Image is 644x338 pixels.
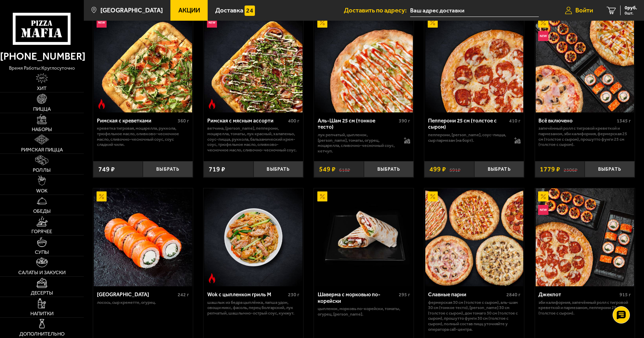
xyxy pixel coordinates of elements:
span: 0 руб. [625,6,637,10]
span: Супы [35,250,49,255]
p: Эби Калифорния, Запечённый ролл с тигровой креветкой и пармезаном, Пепперони 25 см (толстое с сыр... [538,300,631,316]
span: 230 г [288,292,299,298]
span: Горячее [31,229,52,234]
span: Доставка [215,7,243,14]
a: АкционныйАль-Шам 25 см (тонкое тесто) [314,14,414,112]
span: 719 ₽ [209,166,225,172]
button: Выбрать [143,161,193,178]
img: Акционный [428,191,438,201]
p: креветка тигровая, моцарелла, руккола, трюфельное масло, оливково-чесночное масло, сливочно-чесно... [97,126,189,147]
img: Акционный [538,18,548,28]
span: Войти [575,7,593,14]
img: Акционный [538,191,548,201]
span: 400 г [288,118,299,124]
img: Славные парни [425,188,524,287]
a: АкционныйНовинкаДжекпот [535,188,635,287]
span: Напитки [30,311,53,316]
img: Wok с цыпленком гриль M [204,188,303,287]
button: Выбрать [585,161,635,178]
span: 410 г [509,118,521,124]
div: Пепперони 25 см (толстое с сыром) [428,118,507,130]
span: WOK [36,188,48,193]
img: Острое блюдо [97,99,107,109]
span: 360 г [178,118,189,124]
a: НовинкаОстрое блюдоРимская с мясным ассорти [204,14,303,112]
div: Джекпот [538,291,618,298]
img: Джекпот [536,188,634,287]
a: НовинкаОстрое блюдоРимская с креветками [93,14,193,112]
button: Выбрать [474,161,524,178]
span: Десерты [31,290,53,296]
a: АкционныйНовинкаВсё включено [535,14,635,112]
img: Новинка [97,18,107,28]
span: Акции [178,7,200,14]
img: Пепперони 25 см (толстое с сыром) [425,14,524,112]
img: Акционный [428,18,438,28]
s: 591 ₽ [449,166,460,172]
a: Острое блюдоWok с цыпленком гриль M [204,188,303,287]
a: АкционныйФиладельфия [93,188,193,287]
p: лук репчатый, цыпленок, [PERSON_NAME], томаты, огурец, моцарелла, сливочно-чесночный соус, кетчуп. [318,132,397,153]
div: Римская с мясным ассорти [207,118,287,124]
img: Новинка [538,205,548,215]
span: 242 г [178,292,189,298]
img: Римская с мясным ассорти [204,14,303,112]
div: Wok с цыпленком гриль M [207,291,287,298]
span: Салаты и закуски [18,270,66,275]
p: Запечённый ролл с тигровой креветкой и пармезаном, Эби Калифорния, Фермерская 25 см (толстое с сы... [538,126,631,147]
img: Акционный [317,18,327,28]
a: АкционныйПепперони 25 см (толстое с сыром) [424,14,524,112]
div: Шаверма с морковью по-корейски [318,291,397,304]
img: Акционный [317,191,327,201]
p: лосось, Сыр креметте, огурец. [97,300,189,305]
a: АкционныйШаверма с морковью по-корейски [314,188,414,287]
p: пепперони, [PERSON_NAME], соус-пицца, сыр пармезан (на борт). [428,132,507,143]
p: цыпленок, морковь по-корейски, томаты, огурец, [PERSON_NAME]. [318,306,410,317]
img: 15daf4d41897b9f0e9f617042186c801.svg [245,6,255,16]
img: Острое блюдо [207,99,217,109]
span: 499 ₽ [429,166,446,172]
span: 915 г [620,292,631,298]
span: 1345 г [617,118,631,124]
span: 549 ₽ [319,166,336,172]
span: 390 г [399,118,410,124]
span: Доставить по адресу: [344,7,410,14]
span: Пицца [33,107,51,112]
img: Аль-Шам 25 см (тонкое тесто) [315,14,413,112]
img: Филадельфия [94,188,192,287]
span: Санкт-Петербург, Гончарная улица, 3Б [410,4,539,17]
img: Новинка [207,18,217,28]
img: Всё включено [536,14,634,112]
span: Хит [37,86,47,91]
p: Фермерская 30 см (толстое с сыром), Аль-Шам 30 см (тонкое тесто), [PERSON_NAME] 30 см (толстое с ... [428,300,521,332]
p: шашлык из бедра цыплёнка, лапша удон, овощи микс, фасоль, перец болгарский, лук репчатый, шашлычн... [207,300,300,316]
div: Аль-Шам 25 см (тонкое тесто) [318,118,397,130]
a: АкционныйСлавные парни [424,188,524,287]
span: Дополнительно [19,331,65,337]
p: ветчина, [PERSON_NAME], пепперони, моцарелла, томаты, лук красный, халапеньо, соус-пицца, руккола... [207,126,300,152]
span: Обеды [33,209,51,214]
span: Роллы [33,168,51,173]
s: 2306 ₽ [564,166,577,172]
span: 2840 г [506,292,521,298]
s: 618 ₽ [339,166,350,172]
span: 0 шт. [625,11,637,15]
span: [GEOGRAPHIC_DATA] [100,7,163,14]
img: Римская с креветками [94,14,192,112]
div: Славные парни [428,291,505,298]
span: Римская пицца [21,147,63,152]
input: Ваш адрес доставки [410,4,539,17]
img: Шаверма с морковью по-корейски [315,188,413,287]
span: 1779 ₽ [540,166,560,172]
div: Всё включено [538,118,615,124]
span: 295 г [399,292,410,298]
span: Наборы [32,127,52,132]
button: Выбрать [364,161,414,178]
img: Новинка [538,31,548,41]
span: 749 ₽ [98,166,115,172]
button: Выбрать [254,161,304,178]
img: Акционный [97,191,107,201]
div: [GEOGRAPHIC_DATA] [97,291,176,298]
div: Римская с креветками [97,118,176,124]
img: Острое блюдо [207,273,217,283]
